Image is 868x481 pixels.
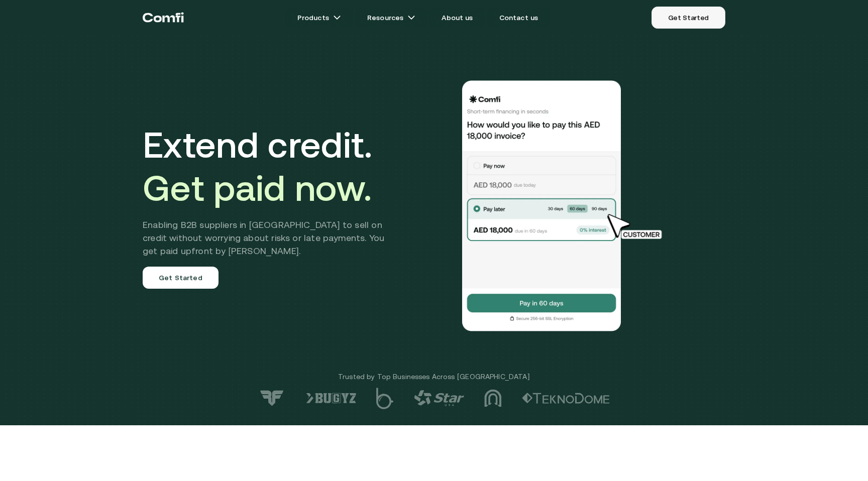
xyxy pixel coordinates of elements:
img: Would you like to pay this AED 18,000.00 invoice? [461,80,622,331]
a: Resourcesarrow icons [355,8,427,28]
img: logo-2 [522,393,610,404]
a: Get Started [143,267,219,289]
img: arrow icons [333,14,341,22]
img: logo-4 [414,390,464,406]
h1: Extend credit. [143,123,399,209]
img: logo-7 [258,390,286,407]
img: cursor [600,212,673,240]
img: logo-3 [484,389,502,407]
a: Get Started [652,7,725,29]
a: About us [429,8,485,28]
span: Get paid now. [143,167,372,208]
img: logo-6 [306,393,356,404]
a: Productsarrow icons [285,8,353,28]
a: Return to the top of the Comfi home page [143,3,184,33]
img: logo-5 [376,388,394,409]
h2: Enabling B2B suppliers in [GEOGRAPHIC_DATA] to sell on credit without worrying about risks or lat... [143,218,399,258]
a: Contact us [487,8,551,28]
img: arrow icons [407,14,415,22]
